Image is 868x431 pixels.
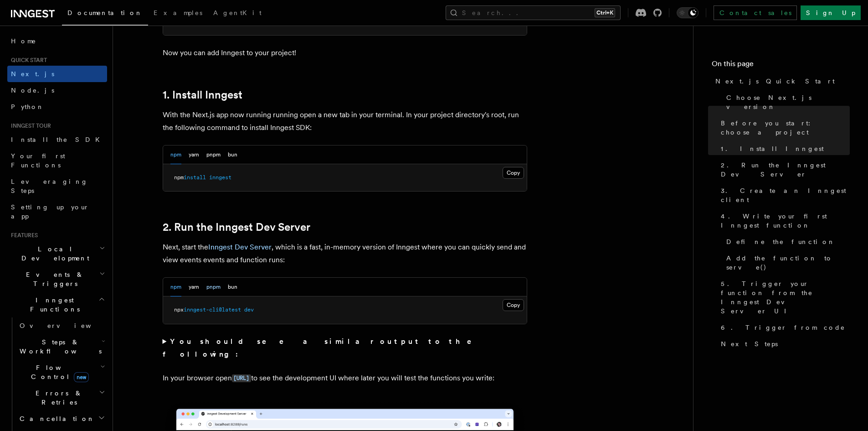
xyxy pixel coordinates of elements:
[712,58,850,73] h4: On this page
[801,5,861,20] a: Sign Up
[206,278,221,296] button: pnpm
[7,122,51,130] span: Inngest tour
[189,278,199,296] button: yarn
[163,221,310,234] a: 2. Run the Inngest Dev Server
[206,145,221,164] button: pnpm
[163,88,242,101] a: 1. Install Inngest
[154,9,202,16] span: Examples
[208,243,272,251] a: Inngest Dev Server
[163,335,527,361] summary: You should see a similar output to the following:
[228,145,237,164] button: bun
[163,47,527,59] p: Now you can add Inngest to your project!
[726,254,850,272] span: Add the function to serve()
[7,148,107,173] a: Your first Functions
[16,359,107,385] button: Flow Controlnew
[726,93,850,111] span: Choose Next.js version
[717,182,850,208] a: 3. Create an Inngest client
[148,3,208,25] a: Examples
[232,374,251,382] code: [URL]
[7,241,107,266] button: Local Development
[721,323,845,332] span: 6. Trigger from code
[11,70,54,78] span: Next.js
[7,266,107,292] button: Events & Triggers
[11,203,89,220] span: Setting up your app
[170,278,181,296] button: npm
[721,186,850,204] span: 3. Create an Inngest client
[184,174,206,181] span: install
[503,299,524,311] button: Copy
[16,389,99,407] span: Errors & Retries
[16,334,107,359] button: Steps & Workflows
[721,161,850,179] span: 2. Run the Inngest Dev Server
[16,410,107,427] button: Cancellation
[7,131,107,148] a: Install the SDK
[7,292,107,317] button: Inngest Functions
[717,115,850,140] a: Before you start: choose a project
[163,372,527,385] p: In your browser open to see the development UI where later you will test the functions you write:
[723,234,850,250] a: Define the function
[677,7,699,18] button: Toggle dark mode
[170,145,181,164] button: npm
[721,212,850,230] span: 4. Write your first Inngest function
[184,306,241,313] span: inngest-cli@latest
[595,8,615,17] kbd: Ctrl+K
[7,66,107,82] a: Next.js
[717,275,850,319] a: 5. Trigger your function from the Inngest Dev Server UI
[7,82,107,99] a: Node.js
[244,306,254,313] span: dev
[714,5,797,20] a: Contact sales
[174,306,184,313] span: npx
[11,136,105,143] span: Install the SDK
[7,244,99,263] span: Local Development
[11,178,88,194] span: Leveraging Steps
[446,5,621,20] button: Search...Ctrl+K
[163,337,485,358] strong: You should see a similar output to the following:
[16,363,100,381] span: Flow Control
[232,374,251,382] a: [URL]
[717,208,850,234] a: 4. Write your first Inngest function
[16,338,102,356] span: Steps & Workflows
[16,385,107,410] button: Errors & Retries
[11,36,36,46] span: Home
[7,232,38,239] span: Features
[7,296,98,314] span: Inngest Functions
[717,157,850,182] a: 2. Run the Inngest Dev Server
[7,99,107,115] a: Python
[7,270,99,288] span: Events & Triggers
[74,372,89,382] span: new
[721,119,850,137] span: Before you start: choose a project
[20,322,113,329] span: Overview
[16,414,95,423] span: Cancellation
[213,9,262,16] span: AgentKit
[503,167,524,179] button: Copy
[7,199,107,224] a: Setting up your app
[721,339,778,348] span: Next Steps
[16,317,107,334] a: Overview
[209,174,231,181] span: inngest
[717,140,850,157] a: 1. Install Inngest
[7,57,47,64] span: Quick start
[67,9,143,16] span: Documentation
[712,73,850,89] a: Next.js Quick Start
[723,250,850,275] a: Add the function to serve()
[163,241,527,266] p: Next, start the , which is a fast, in-memory version of Inngest where you can quickly send and vi...
[7,33,107,49] a: Home
[228,278,237,296] button: bun
[726,237,835,246] span: Define the function
[721,144,824,153] span: 1. Install Inngest
[189,145,199,164] button: yarn
[11,87,54,94] span: Node.js
[163,109,527,134] p: With the Next.js app now running running open a new tab in your terminal. In your project directo...
[723,89,850,115] a: Choose Next.js version
[721,279,850,316] span: 5. Trigger your function from the Inngest Dev Server UI
[717,319,850,336] a: 6. Trigger from code
[7,173,107,199] a: Leveraging Steps
[715,77,835,86] span: Next.js Quick Start
[62,3,148,26] a: Documentation
[208,3,267,25] a: AgentKit
[11,103,44,110] span: Python
[11,152,65,169] span: Your first Functions
[174,174,184,181] span: npm
[717,336,850,352] a: Next Steps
